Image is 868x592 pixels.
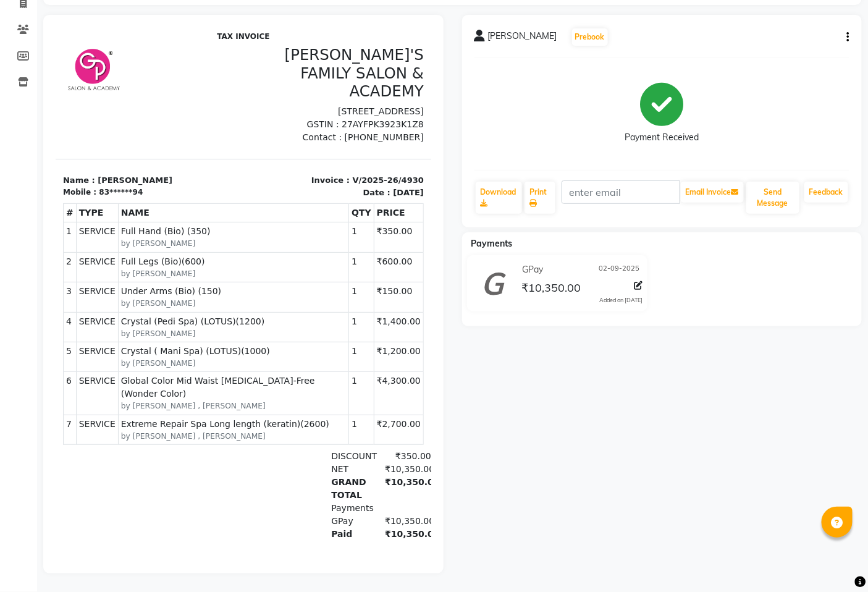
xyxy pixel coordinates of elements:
[195,147,368,159] p: Invoice : V/2025-26/4930
[20,387,62,417] td: SERVICE
[195,19,368,73] h3: [PERSON_NAME]'S FAMILY SALON & ACADEMY
[20,285,62,315] td: SERVICE
[293,345,319,387] td: 1
[318,255,368,285] td: ₹150.00
[599,296,643,305] div: Added on [DATE]
[20,195,62,225] td: SERVICE
[65,347,290,373] span: Global Color Mid Waist [MEDICAL_DATA]-Free (Wonder Color)
[522,263,543,276] span: GPay
[20,315,62,344] td: SERVICE
[20,177,62,195] th: TYPE
[8,345,21,387] td: 6
[65,288,290,301] span: Crystal (Pedi Spa) (LOTUS)(1200)
[471,238,513,249] span: Payments
[65,301,290,312] small: by [PERSON_NAME]
[20,225,62,255] td: SERVICE
[65,391,290,404] span: Extreme Repair Spa Long length (keratin)(2600)
[318,195,368,225] td: ₹350.00
[65,241,290,252] small: by [PERSON_NAME]
[293,315,319,344] td: 1
[322,423,376,436] div: ₹350.00
[318,345,368,387] td: ₹4,300.00
[7,528,368,539] p: THANK YOU. Please visit again [PERSON_NAME]'S SALONS !
[268,475,322,488] div: Payments
[195,104,368,117] p: Contact : [PHONE_NUMBER]
[8,315,21,344] td: 5
[318,315,368,344] td: ₹1,200.00
[65,318,290,331] span: Crystal ( Mani Spa) (LOTUS)(1000)
[562,180,680,204] input: enter email
[268,423,322,436] div: DISCOUNT
[318,177,368,195] th: PRICE
[7,5,368,14] h2: TAX INVOICE
[322,501,376,514] div: ₹10,350.00
[8,285,21,315] td: 4
[599,263,639,276] span: 02-09-2025
[322,488,376,501] div: ₹10,350.00
[65,271,290,282] small: by [PERSON_NAME]
[7,159,41,171] div: Mobile :
[8,195,21,225] td: 1
[268,501,322,514] div: Paid
[8,255,21,285] td: 3
[804,182,848,203] a: Feedback
[488,30,557,47] span: [PERSON_NAME]
[625,132,699,145] div: Payment Received
[20,255,62,285] td: SERVICE
[65,198,290,211] span: Full Hand (Bio) (350)
[293,195,319,225] td: 1
[746,182,799,214] button: Send Message
[8,387,21,417] td: 7
[8,177,21,195] th: #
[268,436,322,449] div: NET
[572,28,608,46] button: Prebook
[293,285,319,315] td: 1
[681,182,744,203] button: Email Invoice
[20,345,62,387] td: SERVICE
[195,78,368,91] p: [STREET_ADDRESS]
[521,281,581,298] span: ₹10,350.00
[65,228,290,241] span: Full Legs (Bio)(600)
[268,449,322,475] div: GRAND TOTAL
[65,404,290,415] small: by [PERSON_NAME] , [PERSON_NAME]
[276,489,298,499] span: GPay
[65,258,290,271] span: Under Arms (Bio) (150)
[293,177,319,195] th: QTY
[322,436,376,449] div: ₹10,350.00
[7,147,180,159] p: Name : [PERSON_NAME]
[293,387,319,417] td: 1
[65,211,290,222] small: by [PERSON_NAME]
[476,182,523,214] a: Download
[293,255,319,285] td: 1
[195,91,368,104] p: GSTIN : 27AYFPK3923K1Z8
[318,285,368,315] td: ₹1,400.00
[293,225,319,255] td: 1
[65,331,290,342] small: by [PERSON_NAME]
[8,225,21,255] td: 2
[65,373,290,384] small: by [PERSON_NAME] , [PERSON_NAME]
[62,177,293,195] th: NAME
[318,387,368,417] td: ₹2,700.00
[195,159,368,172] p: Date : [DATE]
[318,225,368,255] td: ₹600.00
[322,449,376,475] div: ₹10,350.00
[525,182,555,214] a: Print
